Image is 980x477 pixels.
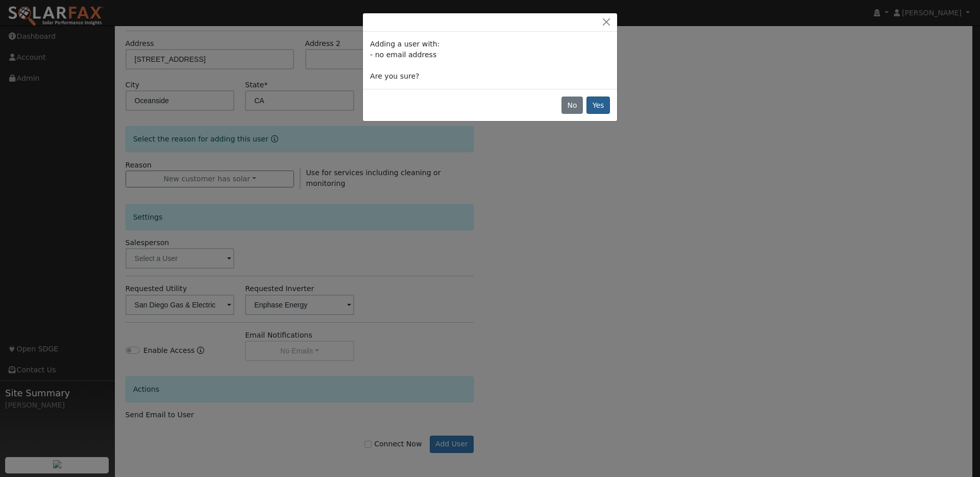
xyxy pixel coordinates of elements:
[370,40,439,48] span: Adding a user with:
[561,97,583,114] button: No
[370,72,419,80] span: Are you sure?
[599,17,614,28] button: Close
[370,51,436,59] span: - no email address
[586,97,610,114] button: Yes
